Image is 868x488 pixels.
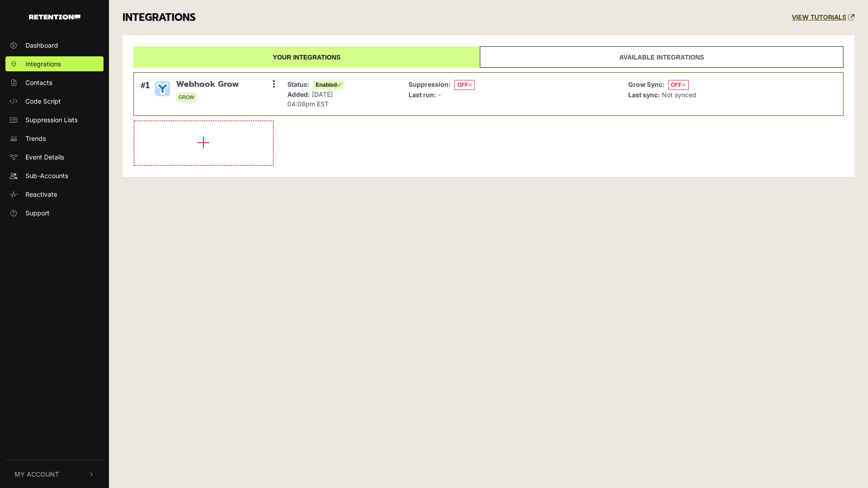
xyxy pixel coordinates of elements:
span: OFF [454,80,475,90]
a: VIEW TUTORIALS [792,14,854,21]
strong: Grow Sync: [628,80,665,88]
a: Event Details [5,149,104,164]
img: Retention.com [29,15,80,20]
span: Code Script [25,96,61,106]
strong: Last sync: [628,91,660,99]
strong: Suppression: [409,80,451,88]
a: Code Script [5,94,104,109]
span: [DATE] 04:08pm EST [287,90,333,108]
a: Suppression Lists [5,112,104,127]
span: Sub-Accounts [25,171,68,180]
span: - [438,91,441,99]
span: Trends [25,134,46,143]
a: Dashboard [5,38,104,53]
a: Your integrations [133,46,480,68]
a: Available integrations [480,46,843,68]
a: Integrations [5,56,104,71]
span: Support [25,208,49,218]
a: Trends [5,131,104,146]
div: #1 [141,80,150,109]
span: Contacts [25,78,52,87]
h3: INTEGRATIONS [123,11,196,24]
span: Webhook Grow [176,80,239,90]
a: Reactivate [5,187,104,202]
strong: Status: [287,80,310,88]
span: Not synced [662,91,696,99]
span: My Account [15,469,59,479]
a: Support [5,205,104,220]
span: Reactivate [25,189,57,199]
strong: Added: [287,90,310,98]
a: Sub-Accounts [5,168,104,183]
span: Suppression Lists [25,115,78,124]
span: OFF [668,80,689,90]
span: Integrations [25,59,61,69]
strong: Last run: [409,91,436,99]
a: Contacts [5,75,104,90]
span: Event Details [25,152,64,162]
button: My Account [5,460,104,488]
span: Enabled [313,80,344,90]
img: Webhook Grow [153,80,172,98]
span: GROW [176,93,197,102]
span: Dashboard [25,40,58,50]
